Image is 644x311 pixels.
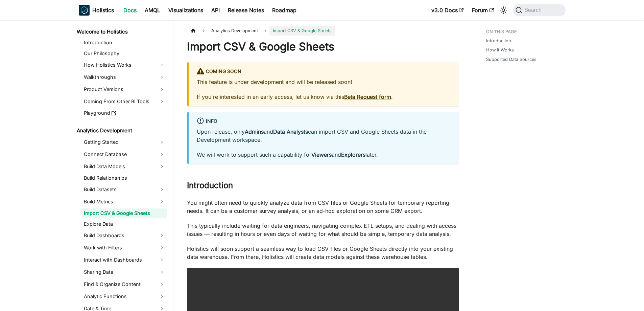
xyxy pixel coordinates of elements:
[82,108,167,118] a: Playground
[311,151,332,158] strong: Viewers
[197,78,451,86] p: This feature is under development and will be released soon!
[82,254,167,265] a: Interact with Dashboards
[141,5,164,16] a: AMQL
[82,161,167,172] a: Build Data Models
[498,5,509,16] button: Switch between dark and light mode (currently system mode)
[486,56,536,63] a: Supported Data Sources
[82,242,167,253] a: Work with Filters
[486,47,514,53] a: How It Works
[468,5,498,16] a: Forum
[513,4,565,16] button: Search (Command+K)
[82,291,167,302] a: Analytic Functions
[341,151,365,158] strong: Explorers
[273,128,308,135] strong: Data Analysts
[82,72,167,83] a: Walkthroughs
[82,267,167,277] a: Sharing Data
[82,279,167,290] a: Find & Organize Content
[197,67,451,76] div: Coming Soon
[82,196,167,207] a: Build Metrics
[72,20,173,311] nav: Docs sidebar
[208,26,261,36] span: Analytics Development
[82,208,167,218] a: Import CSV & Google Sheets
[82,149,167,160] a: Connect Database
[82,84,167,95] a: Product Versions
[119,5,141,16] a: Docs
[522,7,546,13] span: Search
[224,5,268,16] a: Release Notes
[269,26,335,36] span: Import CSV & Google Sheets
[344,93,391,100] a: Beta Request form
[82,184,167,195] a: Build Datasets
[187,26,459,36] nav: Breadcrumbs
[197,128,451,144] p: Upon release, only and can import CSV and Google Sheets data in the Development workspace.
[268,5,301,16] a: Roadmap
[82,49,167,58] a: Our Philosophy
[197,93,451,101] p: If you're interested in an early access, let us know via this .
[187,245,459,261] p: Holistics will soon support a seamless way to load CSV files or Google Sheets directly into your ...
[187,222,459,238] p: This typically include waiting for data engineers, navigating complex ETL setups, and dealing wit...
[197,151,451,159] p: We will work to support such a capability for and later.
[197,117,451,126] div: info
[427,5,468,16] a: v3.0 Docs
[75,27,167,37] a: Welcome to Holistics
[187,40,459,53] h1: Import CSV & Google Sheets
[207,5,224,16] a: API
[245,128,264,135] strong: Admins
[79,5,90,16] img: Holistics
[486,38,511,44] a: Introduction
[75,126,167,135] a: Analytics Development
[82,137,167,148] a: Getting Started
[82,230,167,241] a: Build Dashboards
[92,6,114,14] b: Holistics
[187,26,200,36] a: Home page
[187,180,459,193] h2: Introduction
[82,96,167,107] a: Coming From Other BI Tools
[82,60,167,70] a: How Holistics Works
[164,5,207,16] a: Visualizations
[187,199,459,215] p: You might often need to quickly analyze data from CSV files or Google Sheets for temporary report...
[82,173,167,183] a: Build Relationships
[79,5,114,16] a: HolisticsHolisticsHolistics
[82,219,167,229] a: Explore Data
[82,38,167,47] a: Introduction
